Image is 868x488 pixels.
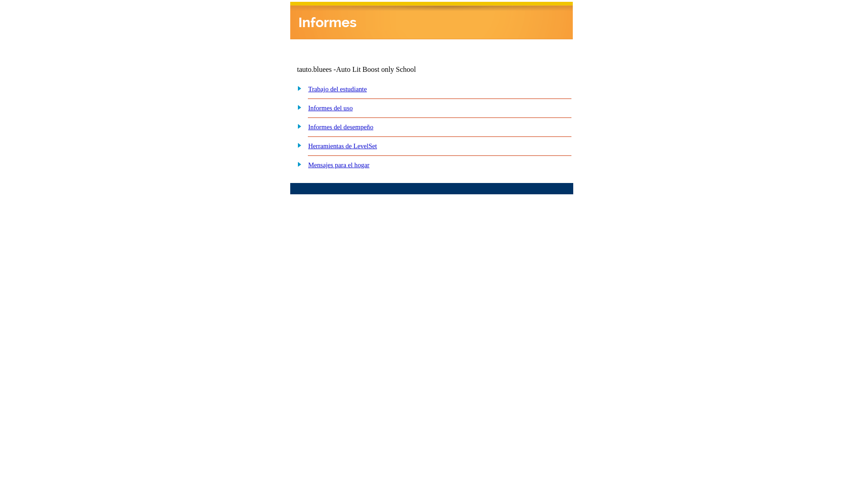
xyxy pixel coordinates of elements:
a: Informes del desempeño [308,123,373,131]
a: Herramientas de LevelSet [308,142,377,150]
img: plus.gif [292,160,302,168]
td: tauto.bluees - [297,66,463,74]
img: plus.gif [292,122,302,130]
img: plus.gif [292,141,302,149]
a: Informes del uso [308,104,353,112]
nobr: Auto Lit Boost only School [336,66,416,73]
a: Mensajes para el hogar [308,161,370,169]
img: header [290,2,573,39]
a: Trabajo del estudiante [308,85,367,93]
img: plus.gif [292,84,302,92]
img: plus.gif [292,103,302,111]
